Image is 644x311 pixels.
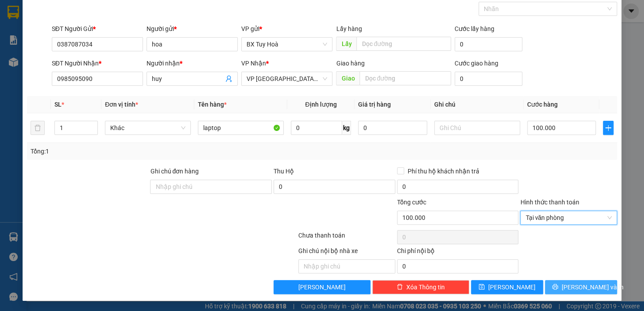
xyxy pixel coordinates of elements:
[545,280,617,294] button: printer[PERSON_NAME] và In
[297,230,396,246] div: Chưa thanh toán
[247,72,327,85] span: VP Nha Trang xe Limousine
[372,280,469,294] button: deleteXóa Thông tin
[4,48,61,58] li: VP BX Tuy Hoà
[305,101,336,108] span: Định lượng
[358,121,427,135] input: 0
[358,101,391,108] span: Giá trị hàng
[356,37,451,51] input: Dọc đường
[52,58,143,68] div: SĐT Người Nhận
[241,60,266,67] span: VP Nhận
[359,71,451,85] input: Dọc đường
[603,124,613,131] span: plus
[31,146,249,156] div: Tổng: 1
[336,71,359,85] span: Giao
[397,199,426,206] span: Tổng cước
[298,282,346,292] span: [PERSON_NAME]
[434,121,520,135] input: Ghi Chú
[342,121,351,135] span: kg
[455,60,498,67] label: Cước giao hàng
[150,168,199,175] label: Ghi chú đơn hàng
[198,101,227,108] span: Tên hàng
[274,168,294,175] span: Thu Hộ
[225,75,232,82] span: user-add
[525,211,612,224] span: Tại văn phòng
[4,4,128,38] li: Cúc Tùng Limousine
[478,284,485,291] span: save
[397,284,403,291] span: delete
[552,284,558,291] span: printer
[488,282,536,292] span: [PERSON_NAME]
[110,121,185,134] span: Khác
[455,25,494,32] label: Cước lấy hàng
[603,121,613,135] button: plus
[455,72,522,86] input: Cước giao hàng
[150,180,272,194] input: Ghi chú đơn hàng
[397,246,519,259] div: Chi phí nội bộ
[241,24,332,34] div: VP gửi
[247,38,327,51] span: BX Tuy Hoà
[31,121,45,135] button: delete
[336,37,356,51] span: Lấy
[520,199,579,206] label: Hình thức thanh toán
[298,246,395,259] div: Ghi chú nội bộ nhà xe
[54,101,62,108] span: SL
[562,282,624,292] span: [PERSON_NAME] và In
[455,37,522,51] input: Cước lấy hàng
[298,259,395,273] input: Nhập ghi chú
[406,282,445,292] span: Xóa Thông tin
[404,166,483,176] span: Phí thu hộ khách nhận trả
[431,96,524,113] th: Ghi chú
[105,101,138,108] span: Đơn vị tính
[52,24,143,34] div: SĐT Người Gửi
[4,59,11,65] span: environment
[61,48,118,77] li: VP VP [GEOGRAPHIC_DATA] xe Limousine
[336,60,364,67] span: Giao hàng
[336,25,362,32] span: Lấy hàng
[274,280,370,294] button: [PERSON_NAME]
[147,24,238,34] div: Người gửi
[527,101,558,108] span: Cước hàng
[198,121,284,135] input: VD: Bàn, Ghế
[147,58,238,68] div: Người nhận
[471,280,543,294] button: save[PERSON_NAME]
